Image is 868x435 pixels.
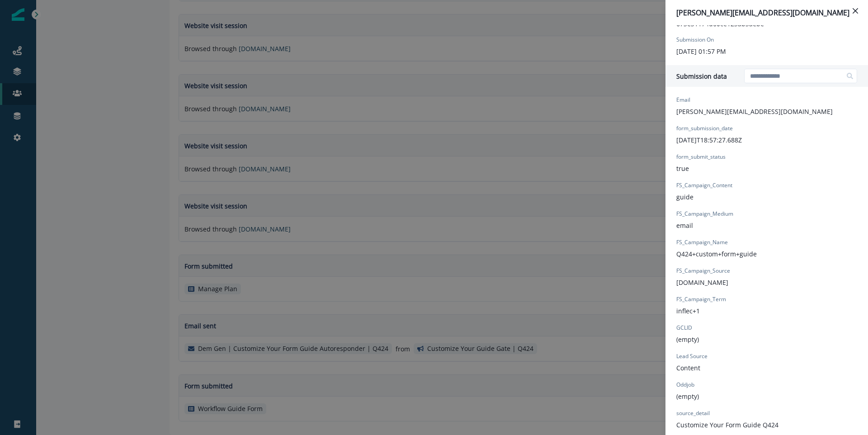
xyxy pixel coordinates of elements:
[676,267,730,275] p: FS_Campaign_Source
[676,210,733,218] p: FS_Campaign_Medium
[676,153,726,161] p: form_submit_status
[676,420,778,430] p: Customize Your Form Guide Q424
[676,306,700,316] p: inflec+1
[676,392,699,401] p: (empty)
[676,324,692,332] p: GCLID
[848,4,863,18] button: Close
[676,249,757,259] p: Q424+custom+form+guide
[676,381,694,389] p: Oddjob
[676,135,742,145] p: [DATE]T18:57:27.688Z
[676,47,726,56] p: [DATE] 01:57 PM
[676,192,693,202] p: guide
[676,124,733,132] p: form_submission_date
[676,71,727,81] p: Submission data
[676,363,700,373] p: Content
[676,409,710,417] p: source_detail
[676,221,693,230] p: email
[676,238,728,246] p: FS_Campaign_Name
[676,278,728,287] p: [DOMAIN_NAME]
[676,295,726,303] p: FS_Campaign_Term
[676,36,714,44] p: Submission On
[676,164,689,173] p: true
[676,107,833,116] p: [PERSON_NAME][EMAIL_ADDRESS][DOMAIN_NAME]
[676,7,857,18] p: [PERSON_NAME][EMAIL_ADDRESS][DOMAIN_NAME]
[676,96,690,104] p: Email
[676,335,699,344] p: (empty)
[676,181,732,189] p: FS_Campaign_Content
[676,352,708,360] p: Lead Source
